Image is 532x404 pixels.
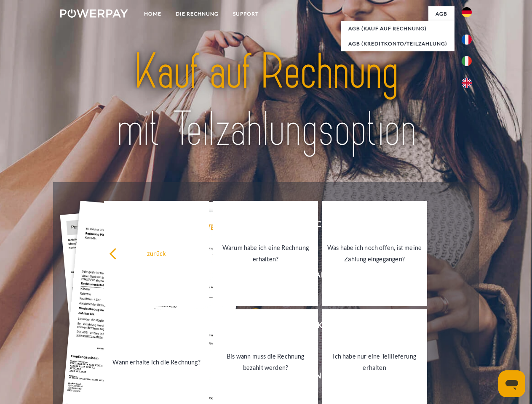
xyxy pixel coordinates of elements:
iframe: Schaltfläche zum Öffnen des Messaging-Fensters [498,370,525,397]
img: title-powerpay_de.svg [80,40,452,161]
img: it [462,56,472,66]
div: Ich habe nur eine Teillieferung erhalten [327,351,422,373]
a: Home [137,6,168,21]
a: AGB (Kreditkonto/Teilzahlung) [341,36,454,51]
img: logo-powerpay-white.svg [60,9,128,18]
a: agb [428,6,454,21]
div: zurück [109,247,204,259]
div: Was habe ich noch offen, ist meine Zahlung eingegangen? [327,242,422,265]
a: DIE RECHNUNG [168,6,226,21]
img: de [462,7,472,17]
div: Warum habe ich eine Rechnung erhalten? [218,242,313,265]
div: Wann erhalte ich die Rechnung? [109,356,204,367]
img: fr [462,35,472,45]
div: Bis wann muss die Rechnung bezahlt werden? [218,351,313,373]
a: SUPPORT [226,6,266,21]
a: AGB (Kauf auf Rechnung) [341,21,454,36]
img: en [462,78,472,88]
a: Was habe ich noch offen, ist meine Zahlung eingegangen? [322,201,427,306]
